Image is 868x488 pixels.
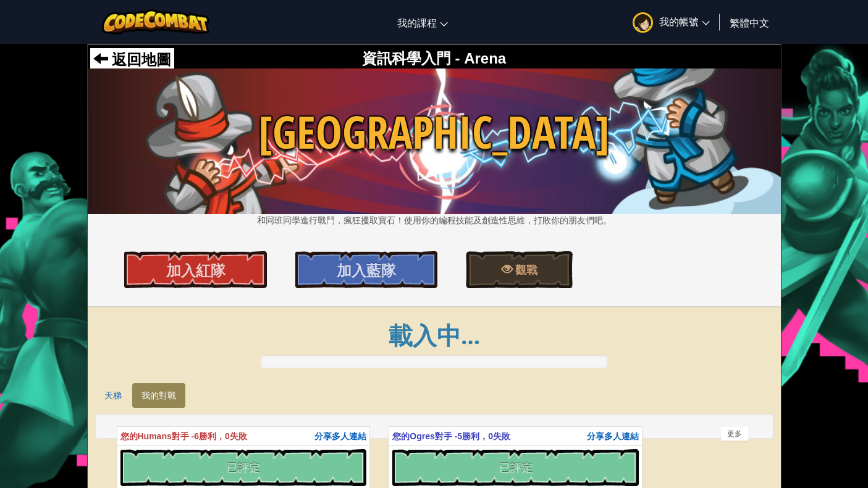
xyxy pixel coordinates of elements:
[720,426,749,441] div: 更多
[730,16,769,29] span: 繁體中文
[314,431,366,441] span: 分享多人連結
[493,431,510,441] span: 失敗
[466,251,573,288] a: 觀戰
[88,214,781,226] p: 和同班同學進行戰鬥，瘋狂攫取寶石！使用你的編程技能及創造性思維，打敗你的朋友們吧。
[95,383,131,408] a: 天梯
[391,6,454,39] a: 我的課程
[659,15,710,28] span: 我的帳號
[102,9,210,35] img: CodeCombat logo
[199,431,225,441] span: 勝利，
[166,260,225,280] span: 加入紅隊
[392,431,410,441] span: 您的
[587,431,639,441] span: 分享多人連結
[362,50,451,67] span: 資訊科學入門
[132,383,185,408] a: 我的對戰
[633,12,653,33] img: avatar
[88,68,781,214] img: Wakka Maul競技場
[120,431,138,441] span: 您的
[337,260,396,280] span: 加入藍隊
[626,2,716,41] a: 我的帳號
[723,6,775,39] a: 繁體中文
[397,16,437,29] span: 我的課程
[88,323,781,349] h1: 載入中…
[451,50,506,67] span: - Arena
[513,262,537,278] span: 觀戰
[93,51,172,68] a: 返回地圖
[230,431,247,441] span: 失敗
[108,51,172,68] span: 返回地圖
[389,426,643,445] th: Ogres 5 0
[462,431,488,441] span: 勝利，
[117,426,370,445] th: Humans 6 0
[88,101,781,164] span: [GEOGRAPHIC_DATA]
[435,431,458,441] span: 對手 -
[172,431,195,441] span: 對手 -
